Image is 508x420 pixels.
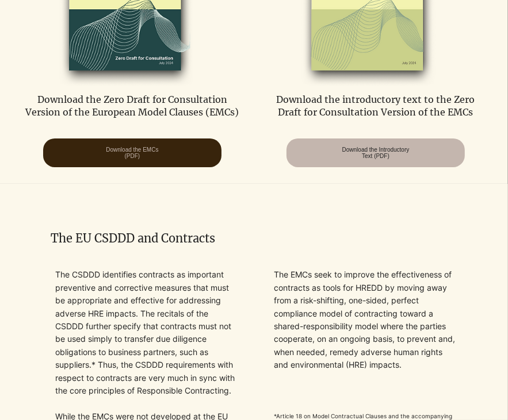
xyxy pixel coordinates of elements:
[287,138,465,167] a: Download the Introductory Text (PDF)
[274,268,456,371] p: The EMCs seek to improve the effectiveness of contracts as tools for HREDD by moving away from a ...
[51,230,457,246] h2: The EU CSDDD and Contracts
[342,147,410,159] span: Download the Introductory Text (PDF)
[43,138,222,167] a: Download the EMCs (PDF)
[55,268,238,397] p: The CSDDD identifies contracts as important preventive and corrective measures that must be appro...
[264,93,487,119] p: Download the introductory text to the Zero Draft for Consultation Version of the EMCs
[21,93,244,119] p: Download the Zero Draft for Consultation Version of the European Model Clauses (EMCs)
[106,147,158,159] span: Download the EMCs (PDF)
